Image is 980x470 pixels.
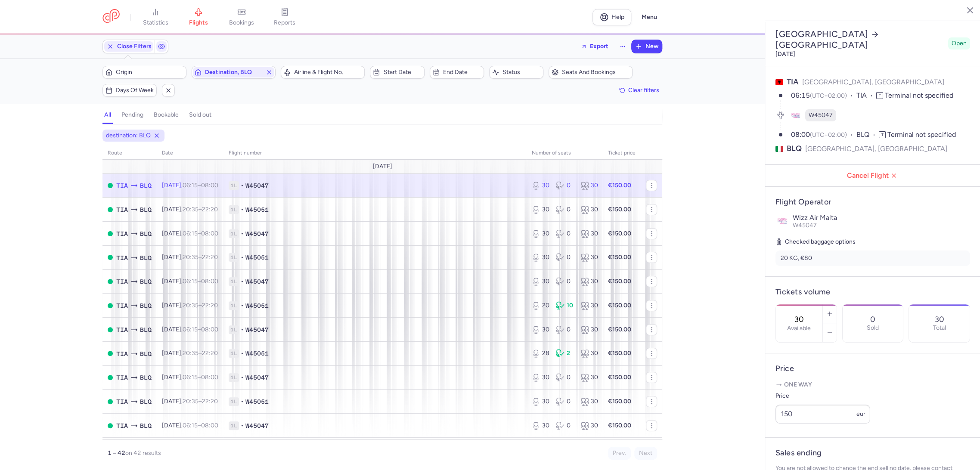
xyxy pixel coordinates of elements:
[775,391,870,401] label: Price
[245,397,269,406] span: W45051
[611,14,624,20] span: Help
[183,302,218,309] span: –
[183,422,198,429] time: 06:15
[383,69,421,76] span: Start date
[532,229,549,238] div: 30
[245,253,269,262] span: W45051
[775,197,970,207] h4: Flight Operator
[189,111,211,119] h4: sold out
[121,111,143,119] h4: pending
[263,8,306,27] a: reports
[373,163,392,170] span: [DATE]
[220,8,263,27] a: bookings
[245,277,269,286] span: W45047
[556,277,573,286] div: 0
[793,214,970,222] p: Wizz Air Malta
[102,147,157,160] th: route
[281,66,365,79] button: Airline & Flight No.
[162,182,218,189] span: [DATE],
[603,147,641,160] th: Ticket price
[183,254,198,261] time: 20:35
[502,69,540,76] span: Status
[241,349,244,358] span: •
[108,449,125,457] strong: 1 – 42
[793,222,817,229] span: W45047
[116,69,183,76] span: Origin
[229,277,239,286] span: 1L
[810,131,847,139] span: (UTC+02:00)
[430,66,484,79] button: End date
[241,421,244,430] span: •
[183,326,198,333] time: 06:15
[108,255,113,260] span: OPEN
[134,8,177,27] a: statistics
[116,325,128,334] span: TIA
[370,66,424,79] button: Start date
[532,301,549,310] div: 20
[556,421,573,430] div: 0
[775,50,795,58] time: [DATE]
[532,421,549,430] div: 30
[229,349,239,358] span: 1L
[177,8,220,27] a: flights
[787,143,802,154] span: BLQ
[116,349,128,359] span: TIA
[183,374,198,381] time: 06:15
[189,19,208,27] span: flights
[556,205,573,214] div: 0
[241,205,244,214] span: •
[879,131,886,138] span: T
[608,182,631,189] strong: €150.00
[202,349,218,357] time: 22:20
[102,9,120,25] a: CitizenPlane red outlined logo
[549,66,633,79] button: Seats and bookings
[183,206,218,213] span: –
[791,91,810,99] time: 06:15
[608,206,631,213] strong: €150.00
[183,230,218,237] span: –
[229,205,239,214] span: 1L
[532,181,549,190] div: 30
[636,9,662,25] button: Menu
[787,325,811,332] label: Available
[229,19,254,27] span: bookings
[245,325,269,334] span: W45047
[802,78,944,86] span: [GEOGRAPHIC_DATA], [GEOGRAPHIC_DATA]
[140,349,152,359] span: Guglielmo Marconi, Bologna, Italy
[241,277,244,286] span: •
[608,447,631,460] button: Prev.
[245,373,269,382] span: W45047
[556,301,573,310] div: 10
[527,147,603,160] th: number of seats
[140,397,152,406] span: Guglielmo Marconi, Bologna, Italy
[805,143,947,154] span: [GEOGRAPHIC_DATA], [GEOGRAPHIC_DATA]
[580,301,598,310] div: 30
[162,374,218,381] span: [DATE],
[103,40,155,53] button: Close Filters
[116,87,154,94] span: Days of week
[608,278,631,285] strong: €150.00
[590,43,608,49] span: Export
[532,205,549,214] div: 30
[201,422,218,429] time: 08:00
[125,449,161,457] span: on 42 results
[952,39,967,48] span: Open
[157,147,223,160] th: date
[229,253,239,262] span: 1L
[856,91,876,101] span: TIA
[162,278,218,285] span: [DATE],
[575,40,614,53] button: Export
[162,398,218,405] span: [DATE],
[102,66,186,79] button: Origin
[205,69,262,76] span: Destination, BLQ
[245,349,269,358] span: W45051
[876,92,883,99] span: T
[532,325,549,334] div: 30
[117,43,152,50] span: Close Filters
[162,302,218,309] span: [DATE],
[556,373,573,382] div: 0
[532,397,549,406] div: 30
[201,182,218,189] time: 08:00
[775,250,970,266] li: 20 KG, €80
[775,287,970,297] h4: Tickets volume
